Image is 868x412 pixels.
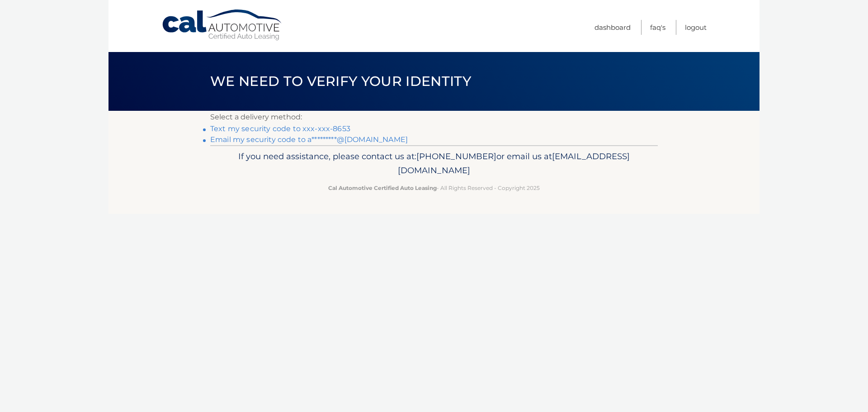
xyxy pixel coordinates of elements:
a: FAQ's [650,20,665,35]
strong: Cal Automotive Certified Auto Leasing [328,185,437,191]
a: Email my security code to a*********@[DOMAIN_NAME] [210,135,408,144]
span: [PHONE_NUMBER] [416,151,496,161]
a: Dashboard [594,20,631,35]
span: We need to verify your identity [210,73,471,90]
p: If you need assistance, please contact us at: or email us at [216,149,652,178]
a: Text my security code to xxx-xxx-8653 [210,124,350,133]
a: Cal Automotive [161,9,283,41]
a: Logout [685,20,707,35]
p: Select a delivery method: [210,111,658,123]
p: - All Rights Reserved - Copyright 2025 [216,183,652,193]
